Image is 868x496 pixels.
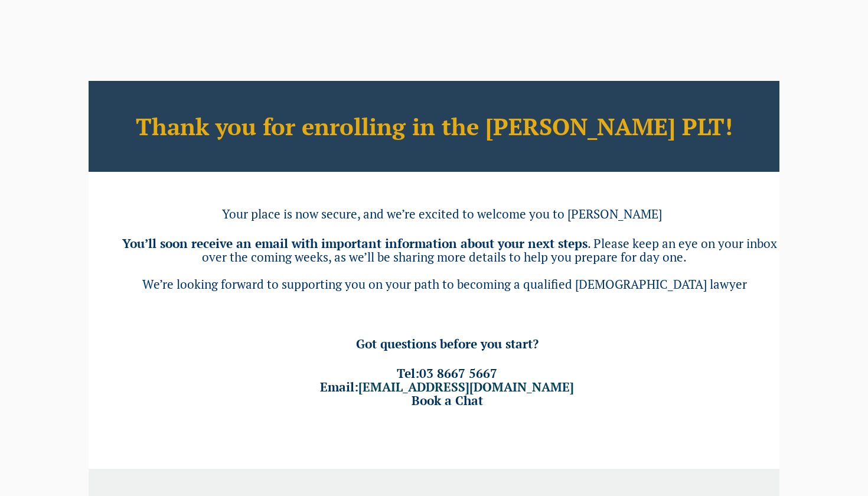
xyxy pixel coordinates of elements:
a: Book a Chat [412,392,483,409]
b: Thank you for enrolling in the [PERSON_NAME] PLT! [136,110,733,142]
a: [EMAIL_ADDRESS][DOMAIN_NAME] [358,378,574,395]
b: You’ll soon receive an email with important information about your next steps [122,235,588,252]
span: Tel: [397,365,497,381]
span: Email: [320,378,574,395]
a: 03 8667 5667 [419,365,497,381]
span: We’re looking forward to supporting you on your path to becoming a qualified [DEMOGRAPHIC_DATA] l... [142,276,747,292]
span: Got questions before you start? [356,335,539,352]
span: . Please keep an eye on your inbox over the coming weeks, as we’ll be sharing more details to hel... [202,235,777,265]
span: Your place is now secure, and we’re excited to welcome you to [PERSON_NAME] [222,205,662,222]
